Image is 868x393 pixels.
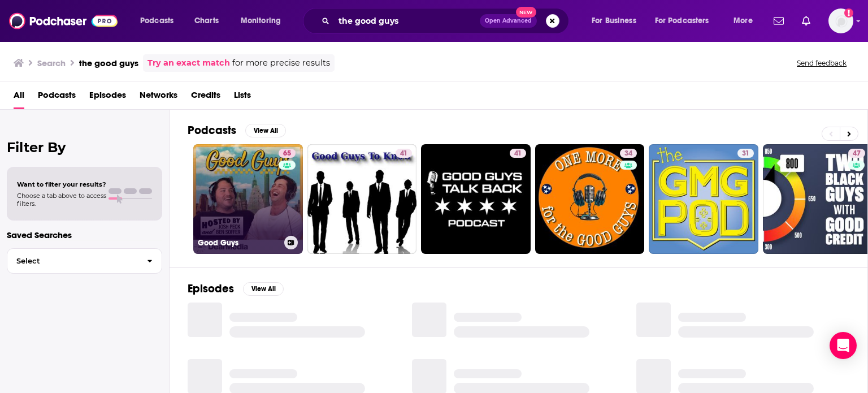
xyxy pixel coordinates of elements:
[89,86,126,109] a: Episodes
[147,57,230,70] a: Try an exact match
[592,13,636,29] span: For Business
[797,11,815,31] a: Show notifications dropdown
[188,282,234,296] h2: Episodes
[516,7,536,18] span: New
[37,58,66,68] h3: Search
[188,282,284,296] a: EpisodesView All
[243,282,284,296] button: View All
[188,123,286,137] a: PodcastsView All
[241,13,281,29] span: Monitoring
[14,86,24,109] a: All
[828,8,853,33] span: Logged in as SarahJD
[514,148,522,159] span: 41
[480,14,537,28] button: Open AdvancedNew
[193,144,303,254] a: 65Good Guys
[828,8,853,33] button: Show profile menu
[7,139,162,156] h2: Filter By
[334,12,480,30] input: Search podcasts, credits, & more...
[7,248,162,274] button: Select
[9,10,118,32] img: Podchaser - Follow, Share and Rate Podcasts
[17,192,106,208] span: Choose a tab above to access filters.
[396,149,412,158] a: 41
[726,12,767,30] button: open menu
[624,148,632,159] span: 34
[853,148,861,159] span: 47
[400,148,407,159] span: 41
[742,148,749,159] span: 31
[510,149,526,158] a: 41
[7,257,138,265] span: Select
[283,148,291,159] span: 65
[279,149,296,158] a: 65
[234,86,251,109] a: Lists
[79,58,138,68] h3: the good guys
[421,144,531,254] a: 41
[198,238,280,248] h3: Good Guys
[232,57,330,70] span: for more precise results
[648,12,726,30] button: open menu
[194,13,219,29] span: Charts
[187,12,225,30] a: Charts
[655,13,709,29] span: For Podcasters
[649,144,758,254] a: 31
[737,149,754,158] a: 31
[233,12,296,30] button: open menu
[191,86,220,109] a: Credits
[535,144,645,254] a: 34
[140,86,177,109] a: Networks
[7,230,162,240] p: Saved Searches
[17,180,106,188] span: Want to filter your results?
[140,13,173,29] span: Podcasts
[584,12,650,30] button: open menu
[828,8,853,33] img: User Profile
[188,123,236,137] h2: Podcasts
[830,332,857,359] div: Open Intercom Messenger
[307,144,417,254] a: 41
[38,86,76,109] a: Podcasts
[844,8,853,18] svg: Add a profile image
[620,149,637,158] a: 34
[245,124,286,137] button: View All
[848,149,865,158] a: 47
[132,12,188,30] button: open menu
[314,8,580,34] div: Search podcasts, credits, & more...
[793,58,850,68] button: Send feedback
[485,18,532,24] span: Open Advanced
[769,11,788,31] a: Show notifications dropdown
[734,13,753,29] span: More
